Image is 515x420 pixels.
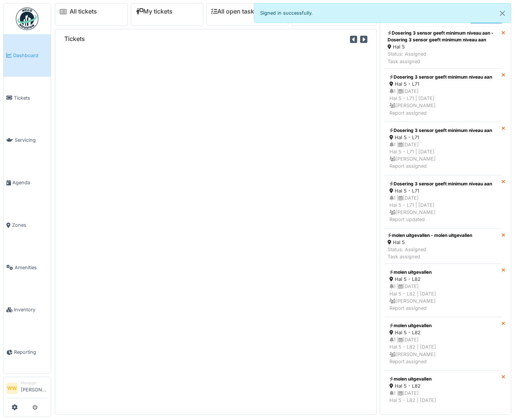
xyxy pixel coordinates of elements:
a: My tickets [136,8,173,15]
span: Servicing [15,136,48,144]
div: Status: Assigned Task assigned [388,50,498,65]
div: molen uitgevallen - molen uitgevallen [388,232,472,239]
div: Dosering 3 sensor geeft minimum niveau aan [389,74,497,80]
a: Amenities [3,246,51,289]
a: Agenda [3,161,51,204]
a: Inventory [3,289,51,331]
div: Hal 5 - L71 [389,187,497,194]
a: Dosering 3 sensor geeft minimum niveau aan Hal 5 - L71 1 |[DATE]Hal 5 - L71 | [DATE] [PERSON_NAME... [385,122,501,175]
li: [PERSON_NAME] [21,380,48,396]
span: Agenda [12,179,48,186]
a: molen uitgevallen - molen uitgevallen Hal 5 Status: AssignedTask assigned [385,229,501,264]
span: Dashboard [13,52,48,59]
div: Signed in successfully. [254,3,511,23]
button: Close [494,3,511,23]
h6: Tickets [64,35,85,42]
span: Amenities [15,264,48,271]
div: Hal 5 - L71 [389,80,497,88]
a: All open tasks [211,8,257,15]
div: Hal 5 - L82 [389,276,497,283]
div: Hal 5 - L71 [389,134,497,141]
div: molen uitgevallen [389,322,497,329]
span: Reporting [14,349,48,356]
a: Servicing [3,119,51,162]
div: Status: Assigned Task assigned [388,246,472,260]
a: molen uitgevallen Hal 5 - L82 1 |[DATE]Hal 5 - L82 | [DATE] [PERSON_NAME]Report assigned [385,264,501,317]
div: 1 | [DATE] Hal 5 - L82 | [DATE] [PERSON_NAME] Report assigned [389,283,497,312]
img: Badge_color-CXgf-gQk.svg [16,8,38,30]
a: Dosering 3 sensor geeft minimum niveau aan Hal 5 - L71 1 |[DATE]Hal 5 - L71 | [DATE] [PERSON_NAME... [385,175,501,229]
div: 1 | [DATE] Hal 5 - L71 | [DATE] [PERSON_NAME] Report updated [389,194,497,223]
div: molen uitgevallen [389,376,497,382]
div: Manager [21,380,48,386]
a: molen uitgevallen Hal 5 - L82 1 |[DATE]Hal 5 - L82 | [DATE] [PERSON_NAME]Report assigned [385,317,501,370]
span: Tickets [14,94,48,102]
div: 1 | [DATE] Hal 5 - L82 | [DATE] [PERSON_NAME] Report updated [389,390,497,418]
a: Tickets [3,77,51,119]
a: Dosering 3 sensor geeft minimum niveau aan Hal 5 - L71 1 |[DATE]Hal 5 - L71 | [DATE] [PERSON_NAME... [385,68,501,122]
div: molen uitgevallen [389,269,497,276]
div: Hal 5 - L82 [389,329,497,336]
a: All tickets [70,8,97,15]
div: Hal 5 [388,43,498,50]
a: Dashboard [3,34,51,77]
div: 1 | [DATE] Hal 5 - L71 | [DATE] [PERSON_NAME] Report assigned [389,88,497,117]
div: Dosering 3 sensor geeft minimum niveau aan [389,127,497,134]
a: Zones [3,204,51,246]
span: Zones [12,221,48,229]
a: WW Manager[PERSON_NAME] [6,380,48,398]
li: WW [6,383,18,394]
div: 1 | [DATE] Hal 5 - L82 | [DATE] [PERSON_NAME] Report assigned [389,336,497,365]
div: Dosering 3 sensor geeft minimum niveau aan [389,180,497,187]
div: Dosering 3 sensor geeft minimum niveau aan - Dosering 3 sensor geeft minimum niveau aan [388,30,498,43]
span: Inventory [14,306,48,313]
div: Hal 5 - L82 [389,382,497,390]
div: Hal 5 [388,239,472,246]
div: 1 | [DATE] Hal 5 - L71 | [DATE] [PERSON_NAME] Report assigned [389,141,497,170]
a: Reporting [3,331,51,373]
a: Dosering 3 sensor geeft minimum niveau aan - Dosering 3 sensor geeft minimum niveau aan Hal 5 Sta... [385,26,501,68]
